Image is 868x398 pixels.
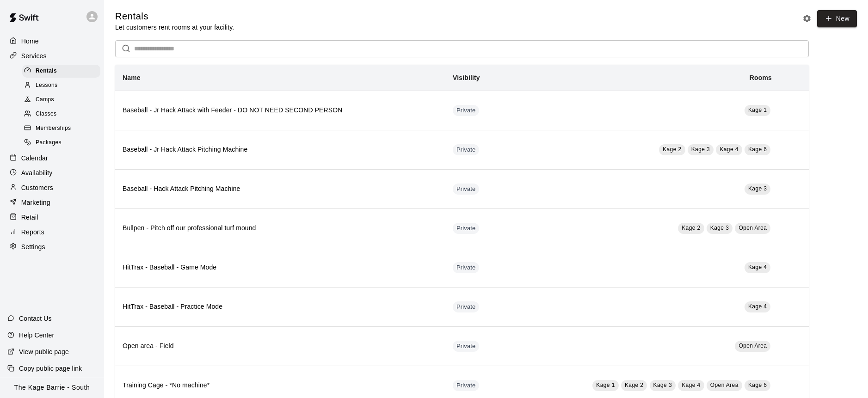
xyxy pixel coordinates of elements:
h6: HitTrax - Baseball - Practice Mode [123,302,438,312]
h6: Baseball - Jr Hack Attack with Feeder - DO NOT NEED SECOND PERSON [123,105,438,116]
span: Packages [36,138,62,147]
a: Home [7,34,97,48]
a: Classes [22,107,104,122]
p: Reports [21,227,44,237]
h6: Bullpen - Pitch off our professional turf mound [123,223,438,233]
b: Name [123,74,141,81]
div: This service is hidden, and can only be accessed via a direct link [453,144,480,155]
span: Camps [36,95,54,104]
span: Private [453,342,480,351]
a: Calendar [7,151,97,165]
p: Availability [21,168,53,178]
span: Kage 4 [748,303,767,310]
p: Help Center [19,331,54,340]
span: Kage 1 [748,107,767,113]
a: Settings [7,240,97,254]
span: Kage 3 [710,225,729,231]
p: Let customers rent rooms at your facility. [115,23,234,32]
span: Kage 6 [748,382,767,388]
span: Private [453,224,480,233]
p: Retail [21,213,38,222]
span: Kage 1 [596,382,615,388]
span: Kage 2 [682,225,700,231]
div: Classes [22,108,100,121]
p: Calendar [21,153,48,163]
span: Private [453,381,480,390]
a: Reports [7,225,97,239]
p: Settings [21,242,45,251]
b: Visibility [453,74,480,81]
h5: Rentals [115,10,234,23]
div: This service is hidden, and can only be accessed via a direct link [453,380,480,391]
div: This service is hidden, and can only be accessed via a direct link [453,341,480,352]
p: Customers [21,183,53,192]
a: Availability [7,166,97,180]
a: Retail [7,210,97,224]
span: Private [453,303,480,312]
span: Open Area [739,225,767,231]
span: Private [453,146,480,154]
div: Memberships [22,122,100,135]
span: Kage 3 [748,185,767,192]
span: Lessons [36,81,58,90]
p: The Kage Barrie - South [14,383,90,392]
span: Classes [36,110,56,119]
h6: Baseball - Jr Hack Attack Pitching Machine [123,145,438,155]
span: Kage 2 [663,146,681,153]
button: Rental settings [800,12,814,25]
div: This service is hidden, and can only be accessed via a direct link [453,301,480,312]
span: Memberships [36,124,71,133]
a: New [817,10,857,27]
b: Rooms [750,74,772,81]
a: Packages [22,136,104,150]
span: Kage 3 [691,146,710,153]
span: Private [453,106,480,115]
h6: Baseball - Hack Attack Pitching Machine [123,184,438,194]
span: Kage 4 [748,264,767,270]
span: Kage 3 [653,382,672,388]
p: Copy public page link [19,364,82,373]
p: View public page [19,347,69,356]
div: Rentals [22,65,100,78]
div: Lessons [22,79,100,92]
a: Rentals [22,64,104,78]
span: Private [453,185,480,194]
span: Kage 4 [682,382,700,388]
span: Rentals [36,67,57,76]
h6: HitTrax - Baseball - Game Mode [123,263,438,273]
div: This service is hidden, and can only be accessed via a direct link [453,184,480,195]
p: Marketing [21,198,50,207]
span: Private [453,263,480,272]
p: Contact Us [19,314,52,323]
p: Services [21,51,47,61]
div: This service is hidden, and can only be accessed via a direct link [453,262,480,273]
a: Lessons [22,78,104,92]
div: This service is hidden, and can only be accessed via a direct link [453,223,480,234]
span: Kage 2 [625,382,643,388]
a: Marketing [7,196,97,209]
span: Open Area [739,343,767,349]
div: Packages [22,136,100,149]
p: Home [21,37,39,46]
a: Memberships [22,122,104,136]
span: Open Area [710,382,739,388]
a: Customers [7,181,97,195]
a: Services [7,49,97,63]
div: Camps [22,93,100,106]
a: Camps [22,93,104,107]
h6: Training Cage - *No machine* [123,380,438,391]
span: Kage 4 [720,146,738,153]
div: This service is hidden, and can only be accessed via a direct link [453,105,480,116]
h6: Open area - Field [123,341,438,351]
span: Kage 6 [748,146,767,153]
